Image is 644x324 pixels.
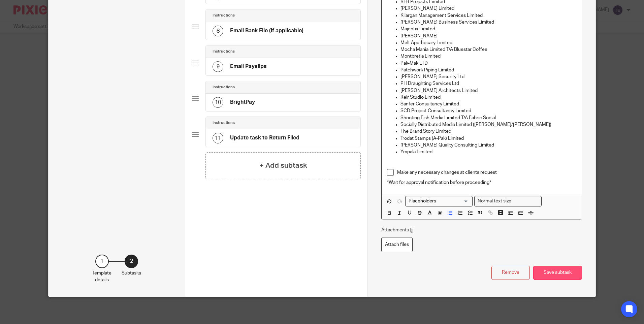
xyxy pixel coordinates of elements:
[92,270,111,284] p: Template details
[405,196,473,206] div: Placeholders
[400,53,576,60] p: Montbretia Limited
[400,73,576,80] p: [PERSON_NAME] Security Ltd
[213,49,235,54] h4: Instructions
[400,80,576,87] p: PH Draughting Services Ltd
[400,5,576,12] p: [PERSON_NAME] Limited
[213,61,223,72] div: 9
[474,196,542,206] div: Text styles
[400,33,576,39] p: [PERSON_NAME]
[400,149,576,155] p: Ympala Limited
[400,107,576,114] p: SCD Project Consultancy Limited
[230,27,303,34] h4: Email Bank File (if applicable)
[259,160,307,171] h4: + Add subtask
[230,134,299,141] h4: Update task to Return Filed
[387,179,576,186] p: *Wait for approval notification before proceeding*
[400,128,576,135] p: The Brand Story Limited
[213,133,223,143] div: 11
[95,255,109,268] div: 1
[400,67,576,73] p: Patchwork Piping Limited
[400,142,576,149] p: [PERSON_NAME] Quality Consulting Limited
[213,97,223,108] div: 10
[406,198,469,205] input: Search for option
[400,19,576,26] p: [PERSON_NAME] Business Services Limited
[513,198,538,205] input: Search for option
[400,46,576,53] p: Mocha Mania Limited T/A Bluestar Coffee
[400,87,576,94] p: [PERSON_NAME] Architects Limited
[474,196,542,206] div: Search for option
[381,227,414,233] p: Attachments
[400,12,576,19] p: Kilargan Management Services Limited
[381,237,413,252] label: Attach files
[533,266,582,280] button: Save subtask
[397,169,576,176] p: Make any necessary changes at clients request
[400,39,576,46] p: Melt Apothecary Limited
[491,266,530,280] button: Remove
[400,121,576,128] p: Socially Distributed Media Limited ([PERSON_NAME]/[PERSON_NAME])
[213,13,235,18] h4: Instructions
[122,270,141,277] p: Subtasks
[400,94,576,101] p: Reir Studio Limited
[230,99,255,106] h4: BrightPay
[400,101,576,107] p: Sanfer Consultancy Limited
[400,115,576,121] p: Shooting Fish Media Limited T/A Fabric Social
[213,85,235,90] h4: Instructions
[230,63,267,70] h4: Email Payslips
[405,196,473,206] div: Search for option
[125,255,138,268] div: 2
[213,26,223,36] div: 8
[400,26,576,32] p: Majentix Limited
[400,60,576,67] p: Pak-Mak LTD
[213,120,235,126] h4: Instructions
[400,135,576,142] p: Trodat Stamps (A-Pak) Limited
[476,198,513,205] span: Normal text size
